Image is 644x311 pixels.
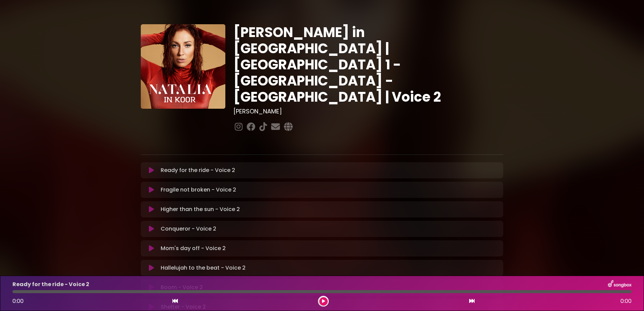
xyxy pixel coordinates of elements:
p: Higher than the sun - Voice 2 [161,205,240,213]
p: Conqueror - Voice 2 [161,225,216,233]
p: Fragile not broken - Voice 2 [161,186,236,194]
img: YTVS25JmS9CLUqXqkEhs [141,24,225,109]
p: Mom's day off - Voice 2 [161,244,226,252]
p: Ready for the ride - Voice 2 [12,280,89,288]
p: Hallelujah to the beat - Voice 2 [161,264,246,272]
p: Ready for the ride - Voice 2 [161,166,235,174]
h1: [PERSON_NAME] in [GEOGRAPHIC_DATA] | [GEOGRAPHIC_DATA] 1 - [GEOGRAPHIC_DATA] - [GEOGRAPHIC_DATA] ... [233,24,503,105]
span: 0:00 [620,297,632,305]
img: songbox-logo-white.png [608,280,632,289]
h3: [PERSON_NAME] [233,108,503,115]
span: 0:00 [12,297,24,305]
